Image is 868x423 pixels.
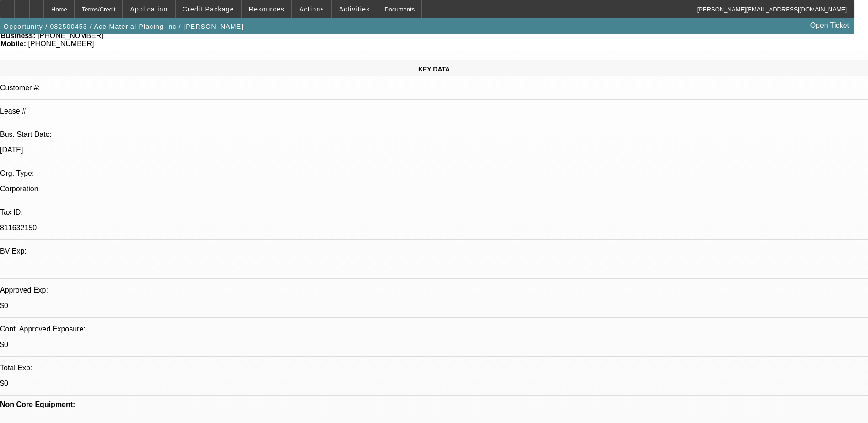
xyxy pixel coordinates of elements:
button: Activities [332,0,377,18]
span: Resources [249,5,285,13]
button: Resources [242,0,291,18]
span: KEY DATA [418,65,450,73]
span: Activities [339,5,370,13]
span: Opportunity / 082500453 / Ace Material Placing Inc / [PERSON_NAME] [4,23,244,30]
span: [PHONE_NUMBER] [28,40,94,48]
button: Credit Package [176,0,241,18]
span: Application [130,5,167,13]
strong: Mobile: [0,40,26,48]
button: Actions [292,0,331,18]
button: Application [123,0,174,18]
span: Actions [299,5,324,13]
span: Credit Package [183,5,234,13]
a: Open Ticket [807,18,853,33]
